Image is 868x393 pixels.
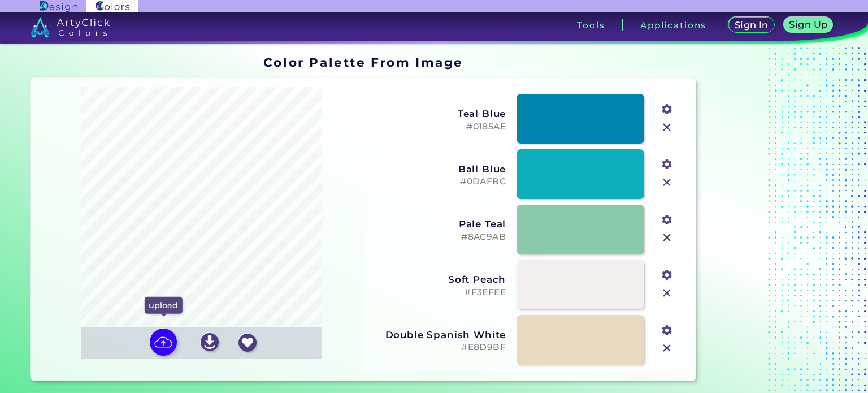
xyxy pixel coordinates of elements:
a: Sign In [728,17,775,33]
h3: Soft Peach [371,274,506,285]
img: icon_favourite_white.svg [238,334,257,352]
img: icon_close.svg [659,286,674,300]
img: icon_close.svg [659,230,674,245]
img: icon_close.svg [659,341,674,356]
img: icon_download_white.svg [201,333,219,351]
img: ArtyClick Design logo [40,1,77,12]
h5: #E8D9BF [371,342,506,353]
h5: Sign Up [789,20,827,29]
h3: Teal Blue [371,108,506,119]
h5: #0DAFBC [371,176,506,187]
h5: Sign In [735,20,769,29]
h5: #8AC9AB [371,232,506,243]
a: Sign Up [784,17,834,33]
h3: Tools [577,21,605,29]
h3: Double Spanish White [371,329,506,340]
p: upload [145,297,182,314]
img: icon_close.svg [659,175,674,190]
h3: Ball Blue [371,163,506,175]
h5: #F3EFEE [371,287,506,298]
h5: #0185AE [371,122,506,132]
img: logo_artyclick_colors_white.svg [31,17,110,37]
h3: Applications [640,21,706,29]
h3: Pale Teal [371,218,506,230]
img: icon_close.svg [659,120,674,135]
img: icon picture [150,329,177,356]
h1: Color Palette From Image [263,54,463,71]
